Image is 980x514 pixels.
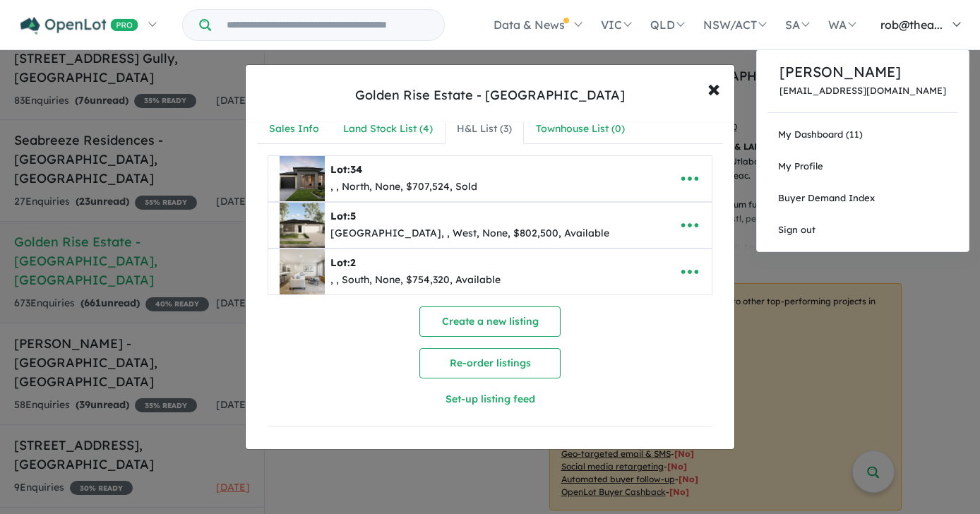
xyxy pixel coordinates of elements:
img: Golden%20Rise%20Estate%20-%20Cranbourne%20East%20-%20Lot%2034___1726462368.jpg [280,156,325,201]
div: Townhouse List ( 0 ) [536,121,625,138]
img: Golden%20Rise%20Estate%20-%20Cranbourne%20East%20-%20Lot%205___1727235687.jpeg [280,203,325,248]
span: 5 [350,210,356,222]
b: Lot: [330,163,362,176]
div: [GEOGRAPHIC_DATA], , West, None, $802,500, Available [330,225,609,242]
div: , , South, None, $754,320, Available [330,272,501,289]
button: Set-up listing feed [379,384,602,414]
button: Re-order listings [419,348,561,378]
a: Buyer Demand Index [757,182,969,214]
div: Land Stock List ( 4 ) [343,121,433,138]
button: Create a new listing [419,306,561,337]
a: Sign out [757,214,969,246]
p: [PERSON_NAME] [779,61,946,83]
b: Lot: [330,256,356,269]
div: Sales Info [269,121,319,138]
b: Lot: [330,210,356,222]
span: rob@thea... [880,18,943,32]
span: My Profile [778,160,823,172]
span: 2 [350,256,356,269]
span: × [707,73,720,103]
div: H&L List ( 3 ) [457,121,512,138]
a: My Dashboard (11) [757,119,969,150]
input: Try estate name, suburb, builder or developer [214,10,441,40]
div: , , North, None, $707,524, Sold [330,179,477,196]
div: Golden Rise Estate - [GEOGRAPHIC_DATA] [355,86,625,104]
img: Openlot PRO Logo White [20,17,138,35]
p: [EMAIL_ADDRESS][DOMAIN_NAME] [779,85,946,96]
img: Golden%20Rise%20Estate%20-%20Cranbourne%20East%20-%20Lot%202___1728967135.png [280,249,325,294]
span: 34 [350,163,362,176]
